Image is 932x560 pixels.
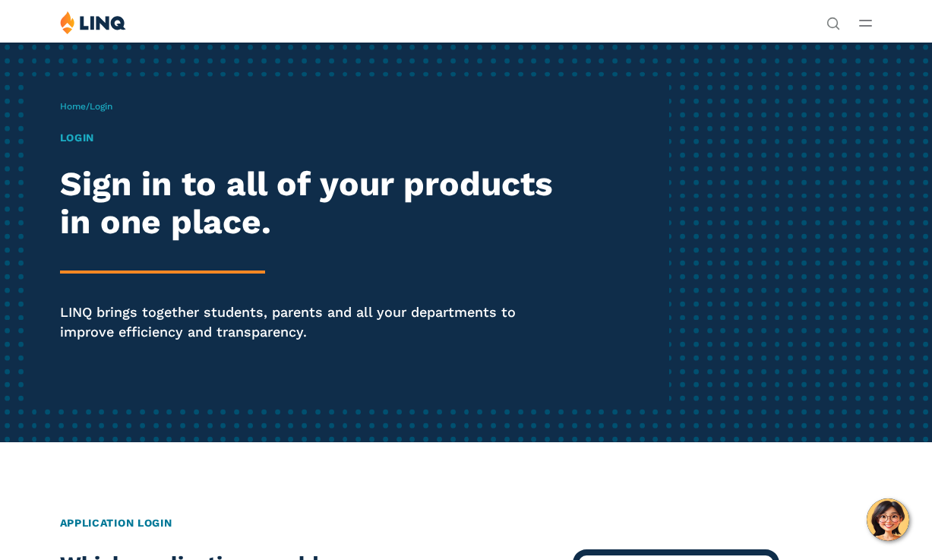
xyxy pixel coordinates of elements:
h1: Login [60,130,572,146]
a: Home [60,101,86,112]
img: LINQ | K‑12 Software [60,11,126,34]
span: / [60,101,112,112]
h2: Sign in to all of your products in one place. [60,165,572,242]
button: Open Search Bar [826,15,840,29]
h2: Application Login [60,515,873,531]
button: Hello, have a question? Let’s chat. [867,498,909,541]
p: LINQ brings together students, parents and all your departments to improve efficiency and transpa... [60,302,572,341]
button: Open Main Menu [859,14,872,31]
span: Login [90,101,112,112]
nav: Utility Navigation [826,11,840,29]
